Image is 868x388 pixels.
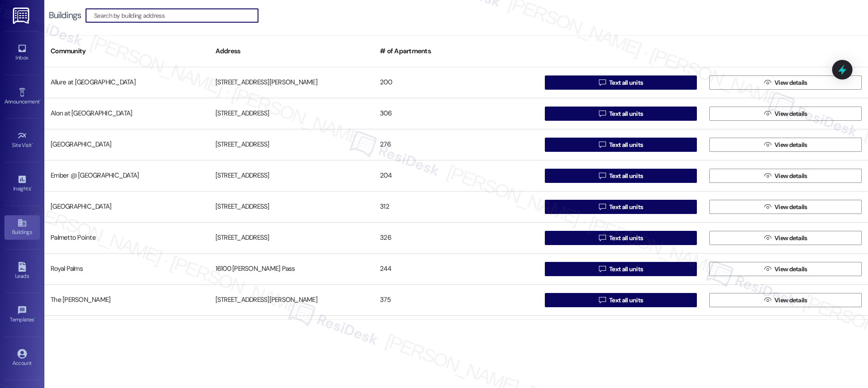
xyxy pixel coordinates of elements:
a: Templates • [4,303,40,327]
i:  [764,297,771,304]
span: View details [774,109,807,119]
input: Search by building address [94,9,258,22]
span: Text all units [609,265,643,274]
div: 276 [374,136,539,154]
button: Text all units [545,200,697,214]
div: Allure at [GEOGRAPHIC_DATA] [44,74,209,91]
button: View details [709,169,862,183]
i:  [599,79,606,86]
button: View details [709,75,862,90]
span: • [32,141,33,147]
i:  [764,172,771,179]
img: ResiDesk Logo [13,8,31,24]
span: • [31,184,32,190]
span: Text all units [609,140,643,150]
div: [STREET_ADDRESS][PERSON_NAME] [209,291,374,309]
i:  [599,297,606,304]
button: Text all units [545,107,697,121]
i:  [599,265,606,273]
span: View details [774,202,807,212]
span: Text all units [609,171,643,181]
div: Ember @ [GEOGRAPHIC_DATA] [44,167,209,185]
div: # of Apartments [374,40,539,62]
button: Text all units [545,169,697,183]
i:  [599,203,606,210]
span: Text all units [609,78,643,87]
button: Text all units [545,293,697,307]
span: Text all units [609,109,643,119]
i:  [599,234,606,242]
div: 244 [374,260,539,278]
button: Text all units [545,75,697,90]
button: Text all units [545,231,697,245]
i:  [764,141,771,148]
div: Community [44,40,209,62]
i:  [599,141,606,148]
div: Buildings [49,11,81,20]
button: View details [709,107,862,121]
button: View details [709,262,862,276]
div: The [PERSON_NAME] [44,291,209,309]
button: View details [709,231,862,245]
span: Text all units [609,202,643,212]
i:  [764,110,771,117]
div: Address [209,40,374,62]
div: [STREET_ADDRESS] [209,198,374,216]
span: • [34,315,35,321]
i:  [599,110,606,117]
button: Text all units [545,138,697,152]
a: Insights • [4,172,40,196]
div: Alon at [GEOGRAPHIC_DATA] [44,105,209,123]
div: [GEOGRAPHIC_DATA] [44,198,209,216]
button: Text all units [545,262,697,276]
button: View details [709,200,862,214]
div: [STREET_ADDRESS] [209,136,374,154]
div: 326 [374,229,539,247]
div: 375 [374,291,539,309]
div: 200 [374,74,539,91]
a: Site Visit • [4,128,40,152]
span: Text all units [609,234,643,243]
i:  [764,79,771,86]
i:  [764,234,771,242]
a: Buildings [4,215,40,239]
div: [STREET_ADDRESS] [209,229,374,247]
span: View details [774,234,807,243]
div: 312 [374,198,539,216]
div: [STREET_ADDRESS][PERSON_NAME] [209,74,374,91]
i:  [764,265,771,273]
i:  [764,203,771,210]
i:  [599,172,606,179]
div: [STREET_ADDRESS] [209,167,374,185]
div: 306 [374,105,539,123]
a: Account [4,346,40,370]
a: Leads [4,259,40,283]
span: • [39,97,41,103]
button: View details [709,138,862,152]
div: [GEOGRAPHIC_DATA] [44,136,209,154]
div: Royal Palms [44,260,209,278]
div: 204 [374,167,539,185]
div: 16100 [PERSON_NAME] Pass [209,260,374,278]
span: View details [774,296,807,305]
span: View details [774,171,807,181]
span: Text all units [609,296,643,305]
span: View details [774,265,807,274]
a: Inbox [4,41,40,65]
button: View details [709,293,862,307]
span: View details [774,140,807,150]
div: [STREET_ADDRESS] [209,105,374,123]
span: View details [774,78,807,87]
div: Palmetto Pointe [44,229,209,247]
